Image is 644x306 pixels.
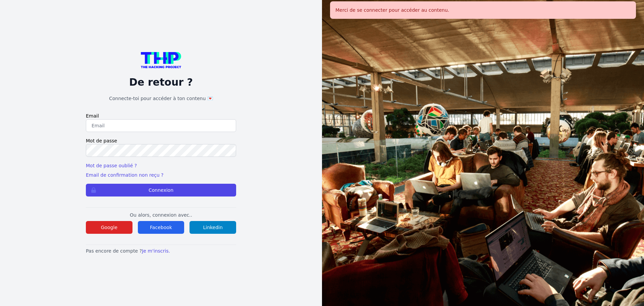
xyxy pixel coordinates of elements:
h1: Connecte-toi pour accéder à ton contenu 💌 [86,95,236,102]
button: Linkedin [190,221,236,234]
p: Ou alors, connexion avec.. [86,212,236,218]
a: Mot de passe oublié ? [86,163,137,168]
button: Google [86,221,132,234]
div: Merci de se connecter pour accéder au contenu. [330,1,636,19]
label: Email [86,113,236,119]
p: Pas encore de compte ? [86,248,236,254]
input: Email [86,119,236,132]
button: Connexion [86,184,236,196]
label: Mot de passe [86,137,236,144]
p: De retour ? [86,76,236,88]
a: Email de confirmation non reçu ? [86,172,163,178]
a: Je m'inscris. [142,248,170,254]
img: logo [141,52,181,68]
button: Facebook [138,221,184,234]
